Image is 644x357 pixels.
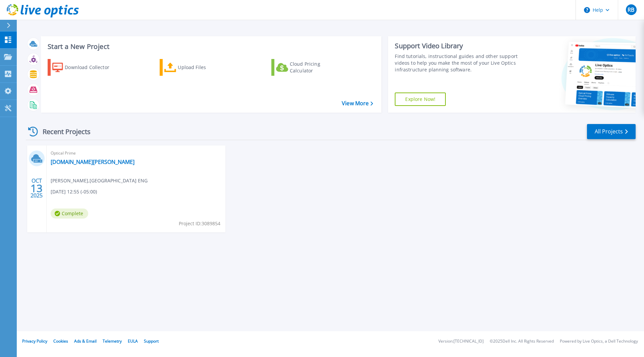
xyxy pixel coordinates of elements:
[51,188,97,195] span: [DATE] 12:55 (-05:00)
[51,209,88,219] span: Complete
[178,61,231,74] div: Upload Files
[22,338,47,344] a: Privacy Policy
[271,59,346,76] a: Cloud Pricing Calculator
[342,100,373,107] a: View More
[560,339,638,344] li: Powered by Live Optics, a Dell Technology
[48,59,122,76] a: Download Collector
[587,124,636,139] a: All Projects
[128,338,138,344] a: EULA
[51,150,221,157] span: Optical Prime
[51,159,135,165] a: [DOMAIN_NAME][PERSON_NAME]
[30,176,43,200] div: OCT 2025
[103,338,122,344] a: Telemetry
[395,53,521,73] div: Find tutorials, instructional guides and other support videos to help you make the most of your L...
[31,185,43,191] span: 13
[628,7,634,12] span: RB
[490,339,554,344] li: © 2025 Dell Inc. All Rights Reserved
[144,338,159,344] a: Support
[26,123,100,140] div: Recent Projects
[160,59,234,76] a: Upload Files
[395,93,446,106] a: Explore Now!
[65,61,118,74] div: Download Collector
[74,338,97,344] a: Ads & Email
[395,42,521,50] div: Support Video Library
[51,177,148,184] span: [PERSON_NAME] , [GEOGRAPHIC_DATA] ENG
[53,338,68,344] a: Cookies
[48,43,373,50] h3: Start a New Project
[438,339,484,344] li: Version: [TECHNICAL_ID]
[179,220,220,227] span: Project ID: 3089854
[290,61,343,74] div: Cloud Pricing Calculator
